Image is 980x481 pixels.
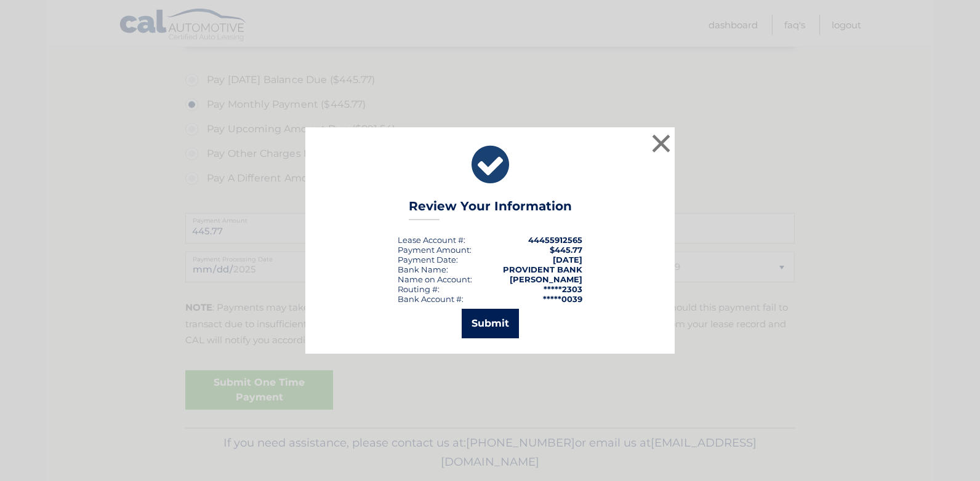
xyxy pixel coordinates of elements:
div: Name on Account: [398,274,472,284]
span: $445.77 [550,245,582,255]
div: Bank Name: [398,264,448,274]
span: [DATE] [553,255,582,264]
div: : [398,255,458,264]
strong: PROVIDENT BANK [503,264,582,274]
div: Payment Amount: [398,245,472,255]
strong: 44455912565 [528,235,582,245]
div: Routing #: [398,284,440,294]
strong: [PERSON_NAME] [510,274,582,284]
button: Submit [462,309,519,338]
h3: Review Your Information [409,199,572,220]
div: Bank Account #: [398,294,464,304]
div: Lease Account #: [398,235,465,245]
button: × [649,131,673,156]
span: Payment Date [398,255,456,264]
